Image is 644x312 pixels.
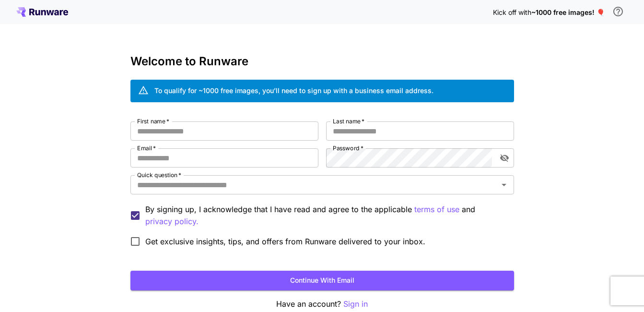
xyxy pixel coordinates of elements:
p: privacy policy. [145,216,199,228]
button: Open [497,178,511,192]
span: ~1000 free images! 🎈 [531,8,605,16]
div: To qualify for ~1000 free images, you’ll need to sign up with a business email address. [154,85,433,96]
label: Last name [333,117,364,125]
label: First name [137,117,169,125]
label: Email [137,144,156,152]
label: Password [333,144,363,152]
button: In order to qualify for free credit, you need to sign up with a business email address and click ... [609,2,628,21]
label: Quick question [137,171,181,179]
button: toggle password visibility [496,149,513,167]
p: By signing up, I acknowledge that I have read and agree to the applicable and [145,204,506,228]
p: Have an account? [130,298,514,310]
button: By signing up, I acknowledge that I have read and agree to the applicable and privacy policy. [414,204,459,216]
button: Continue with email [130,271,514,290]
span: Kick off with [493,8,531,16]
p: terms of use [414,204,459,216]
span: Get exclusive insights, tips, and offers from Runware delivered to your inbox. [145,236,425,247]
h3: Welcome to Runware [130,55,514,68]
button: By signing up, I acknowledge that I have read and agree to the applicable terms of use and [145,216,199,228]
button: Sign in [343,298,368,310]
